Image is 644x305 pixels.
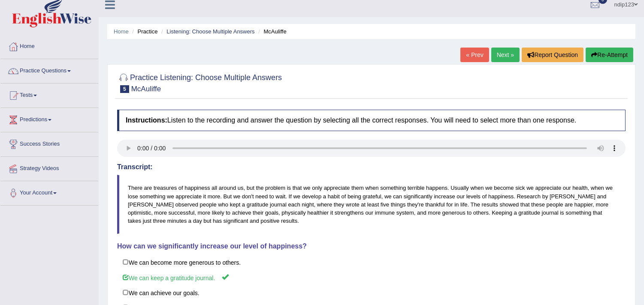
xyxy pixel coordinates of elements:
h4: Transcript: [117,163,626,171]
b: Instructions: [126,117,167,124]
a: Tests [0,84,98,105]
a: Listening: Choose Multiple Answers [166,28,254,35]
a: Practice Questions [0,59,98,81]
a: Strategy Videos [0,157,98,178]
label: We can become more generous to others. [117,254,626,270]
a: Home [0,35,98,56]
a: Home [114,28,129,35]
h2: Practice Listening: Choose Multiple Answers [117,72,282,93]
h4: How can we significantly increase our level of happiness? [117,242,626,250]
a: Success Stories [0,132,98,154]
a: Next » [491,48,520,62]
small: McAuliffe [131,85,161,93]
span: 5 [120,85,129,93]
label: We can keep a gratitude journal. [117,269,626,285]
li: Practice [130,27,157,36]
label: We can achieve our goals. [117,285,626,300]
button: Report Question [522,48,584,62]
button: Re-Attempt [586,48,633,62]
a: « Prev [460,48,489,62]
h4: Listen to the recording and answer the question by selecting all the correct responses. You will ... [117,110,626,131]
li: McAuliffe [256,27,286,36]
blockquote: There are treasures of happiness all around us, but the problem is that we only appreciate them w... [117,175,626,234]
a: Predictions [0,108,98,129]
a: Your Account [0,181,98,203]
